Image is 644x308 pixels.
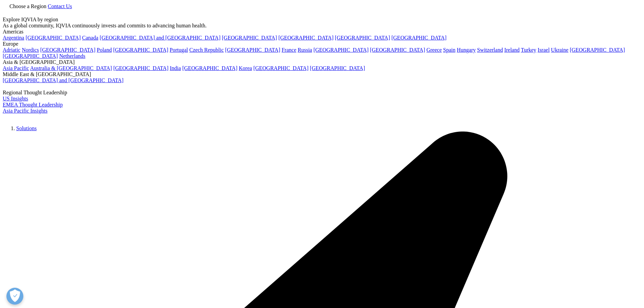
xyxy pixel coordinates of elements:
a: [GEOGRAPHIC_DATA] [113,65,168,71]
a: [GEOGRAPHIC_DATA] [113,47,168,53]
a: [GEOGRAPHIC_DATA] [313,47,368,53]
a: [GEOGRAPHIC_DATA] [310,65,365,71]
a: Switzerland [477,47,503,53]
a: Czech Republic [189,47,224,53]
a: Russia [298,47,312,53]
a: Portugal [170,47,188,53]
div: Regional Thought Leadership [3,90,641,96]
a: [GEOGRAPHIC_DATA] [391,35,447,41]
a: [GEOGRAPHIC_DATA] [222,35,277,41]
a: [GEOGRAPHIC_DATA] [253,65,308,71]
a: [GEOGRAPHIC_DATA] [40,47,95,53]
a: Poland [97,47,112,53]
a: Asia Pacific Insights [3,108,47,114]
a: Canada [82,35,98,41]
a: Hungary [457,47,476,53]
a: India [170,65,181,71]
a: Netherlands [59,53,85,59]
a: Turkey [521,47,536,53]
a: [GEOGRAPHIC_DATA] [278,35,333,41]
a: Asia Pacific [3,65,29,71]
a: Contact Us [48,3,72,9]
a: [GEOGRAPHIC_DATA] [26,35,81,41]
a: Adriatic [3,47,20,53]
a: [GEOGRAPHIC_DATA] [182,65,237,71]
a: US Insights [3,96,28,101]
a: EMEA Thought Leadership [3,102,63,108]
div: Middle East & [GEOGRAPHIC_DATA] [3,71,641,77]
a: [GEOGRAPHIC_DATA] [570,47,625,53]
div: Europe [3,41,641,47]
a: Australia & [GEOGRAPHIC_DATA] [30,65,112,71]
div: As a global community, IQVIA continuously invests and commits to advancing human health. [3,23,641,29]
a: Israel [538,47,550,53]
a: Solutions [16,125,37,131]
a: Argentina [3,35,24,41]
a: Greece [426,47,442,53]
a: Korea [239,65,252,71]
a: [GEOGRAPHIC_DATA] and [GEOGRAPHIC_DATA] [3,77,123,83]
button: Open Preferences [6,288,23,305]
a: Ireland [504,47,520,53]
div: Asia & [GEOGRAPHIC_DATA] [3,59,641,65]
a: Nordics [22,47,39,53]
a: [GEOGRAPHIC_DATA] [370,47,425,53]
div: Explore IQVIA by region [3,17,641,23]
span: Choose a Region [9,3,46,9]
a: France [282,47,296,53]
a: Spain [443,47,455,53]
a: [GEOGRAPHIC_DATA] and [GEOGRAPHIC_DATA] [100,35,220,41]
a: [GEOGRAPHIC_DATA] [3,53,58,59]
div: Americas [3,29,641,35]
a: Ukraine [551,47,569,53]
a: [GEOGRAPHIC_DATA] [335,35,390,41]
a: [GEOGRAPHIC_DATA] [225,47,280,53]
